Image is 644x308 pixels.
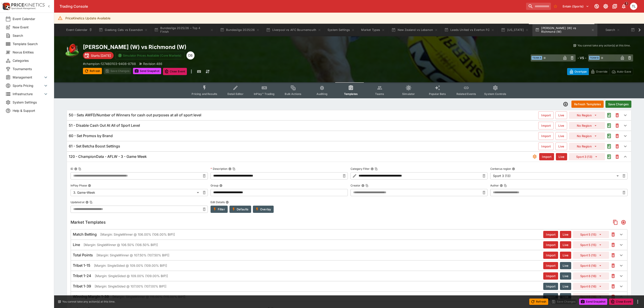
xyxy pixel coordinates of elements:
[71,200,85,204] p: Updated at
[232,167,236,170] button: Copy To Clipboard
[573,272,609,280] button: Sport 6 (16)
[351,184,360,187] p: Creator
[575,69,587,74] p: Overtype
[71,189,201,196] div: 3. Game-Week
[490,184,499,187] p: Author
[532,154,537,159] svg: This template contains underlays - Event update times may be slower as a result.
[13,50,48,55] span: Nexus Entities
[11,3,45,7] img: PriceKinetics
[560,231,571,238] button: Live
[579,299,607,305] button: Send Snapshot
[73,284,91,289] h6: Tribet 1-39
[613,153,621,161] button: This will delete the selected template. You will still need to Save Template changes to commit th...
[13,100,48,105] span: System Settings
[569,143,605,150] button: No Region
[253,206,274,213] button: Overlay
[285,92,301,96] span: Bulk Actions
[192,92,217,96] span: Pricing and Results
[555,132,567,140] button: Live
[1,2,10,11] img: PriceKinetics Logo
[112,294,185,299] p: [Margin: SingleWinner @ 115.00% (115.00% BIP)]
[543,262,558,269] button: Import
[613,111,621,119] button: This will delete the selected template. You will still need to Save Template changes to commit th...
[484,92,506,96] span: System Controls
[69,123,140,128] h6: 51 - Disable Cash Out At All of Sport Level
[456,92,476,96] span: Related Events
[65,14,110,22] div: PriceKinetics Update Available
[567,68,633,75] div: Start From
[605,111,613,119] button: Audit the Template Change History
[211,167,227,171] p: Description
[560,262,571,269] button: Live
[189,68,194,75] button: more
[429,92,446,96] span: Popular Bets
[375,92,384,96] span: Teams
[543,231,558,238] button: Import
[73,263,90,268] h6: Tribet 1-15
[611,218,619,226] button: Copy Market Templates
[60,4,524,9] div: Trading Console
[351,167,370,171] p: Category Filter
[635,299,640,304] button: more
[217,24,262,36] button: Bundesliga 2025/26
[552,3,559,10] button: No Bookmarks
[65,44,79,58] img: australian_rules.png
[569,112,605,119] button: No Region
[13,58,48,63] span: Categories
[73,232,97,237] h6: Match Betting
[498,24,532,36] button: [US_STATE]
[13,108,48,113] span: Help & Support
[62,300,115,304] p: You cannot take any action(s) at this time.
[573,293,609,300] button: Sport 6 (16)
[89,201,93,204] button: Copy To Clipboard
[504,184,507,187] button: Copy To Clipboard
[573,262,609,269] button: Sport 6 (16)
[630,3,637,10] div: Trent Lewis
[325,24,358,36] button: System Settings
[73,253,93,257] h6: Total Points
[83,61,136,66] p: Copy To Clipboard
[605,101,631,108] button: Save Changes
[64,24,95,36] button: Event Calendar
[211,200,225,204] p: Edit Details
[543,241,558,248] button: Import
[569,153,605,160] button: Sport 3 (13)
[375,167,378,170] button: Copy To Clipboard
[617,69,631,74] p: Auto-Save
[613,142,621,150] button: This will delete the selected template. You will still need to Save Template changes to commit th...
[569,132,605,140] button: No Region
[611,2,619,10] button: Documentation
[610,68,633,75] button: Auto-Save
[133,68,161,74] button: Send Snapshot
[602,2,610,10] button: Toggle light/dark mode
[163,68,187,75] button: Close Event
[13,16,48,21] span: Event Calendar
[613,132,621,140] button: This will delete the selected template. You will still need to Save Template changes to commit th...
[538,122,554,129] button: Import
[490,167,511,171] p: Cerberus region
[94,263,167,268] p: [Margin: SingleSided @ 109.00% (109.00% BIP)]
[543,252,558,259] button: Import
[91,53,111,58] p: Starts [DATE]
[73,274,91,278] h6: Tribet 1-24
[69,154,147,159] h6: 120 - ChampionData - AFLW - 3 - Game Week
[371,167,374,170] button: Category FilterCopy To Clipboard
[188,82,510,98] div: Event type filters
[543,293,558,300] button: Import
[71,167,73,171] p: ID
[88,184,91,187] button: InPlay Phase
[605,142,613,150] button: Audit the Template Change History
[186,51,195,60] div: Dylan Brown
[69,144,120,149] h6: 61 - Set Betcha Boost Settings
[13,25,48,30] span: New Event
[71,220,106,225] h5: Market Templates
[74,167,77,170] button: IDCopy To Clipboard
[538,143,554,150] button: Import
[402,92,415,96] span: Simulator
[263,24,324,36] button: Liverpool vs AFC Bournemouth
[538,132,554,140] button: Import
[578,55,586,60] h6: - VS -
[358,24,388,36] button: Market Types
[598,24,627,36] button: Search
[100,232,175,237] p: [Margin: SingleWinner @ 106.00% (106.00% BIP)]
